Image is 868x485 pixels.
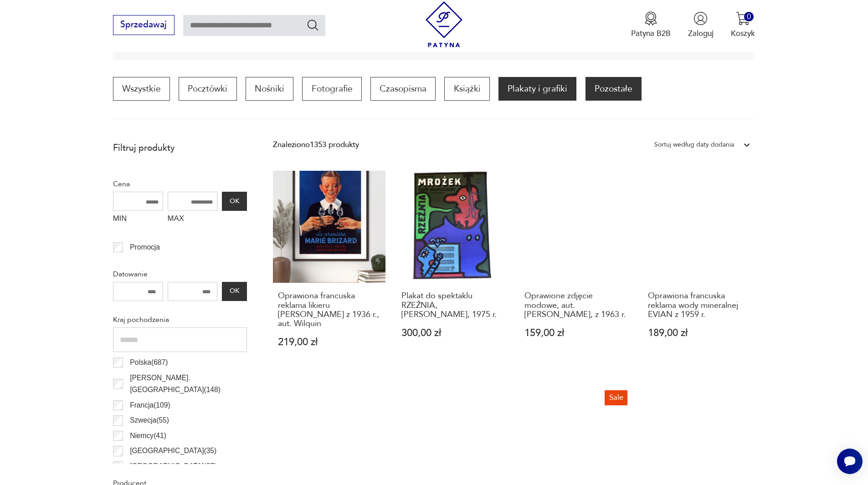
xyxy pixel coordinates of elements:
[130,372,247,396] p: [PERSON_NAME]. [GEOGRAPHIC_DATA] ( 148 )
[688,11,714,39] button: Zaloguj
[744,12,754,21] div: 0
[401,291,504,319] h3: Plakat do spektaklu RZEŹNIA, [PERSON_NAME], 1975 r.
[401,328,504,338] p: 300,00 zł
[306,18,319,31] button: Szukaj
[179,77,236,101] a: Pocztówki
[130,399,170,411] p: Francja ( 109 )
[736,11,750,26] img: Ikona koszyka
[113,77,170,101] a: Wszystkie
[370,77,436,101] a: Czasopisma
[654,139,734,151] div: Sortuj według daty dodania
[130,430,166,442] p: Niemcy ( 41 )
[524,291,627,319] h3: Oprawione zdjęcie modowe, aut. [PERSON_NAME], z 1963 r.
[278,291,380,329] h3: Oprawiona francuska reklama likieru [PERSON_NAME] z 1936 r., aut. Wilquin
[113,22,175,29] a: Sprzedawaj
[246,77,293,101] a: Nośniki
[222,282,247,301] button: OK
[168,211,218,228] label: MAX
[631,11,671,39] a: Ikona medaluPatyna B2B
[688,28,714,39] p: Zaloguj
[731,11,755,39] button: 0Koszyk
[648,291,750,319] h3: Oprawiona francuska reklama wody mineralnej EVIAN z 1959 r.
[396,171,509,368] a: Plakat do spektaklu RZEŹNIA, Jan Młodożeniec, 1975 r.Plakat do spektaklu RZEŹNIA, [PERSON_NAME], ...
[113,314,247,326] p: Kraj pochodzenia
[113,268,247,280] p: Datowanie
[273,171,385,368] a: Oprawiona francuska reklama likieru MARIE BRIZARD z 1936 r., aut. WilquinOprawiona francuska rekl...
[278,337,380,347] p: 219,00 zł
[222,192,247,211] button: OK
[113,142,247,154] p: Filtruj produkty
[273,139,359,151] div: Znaleziono 1353 produkty
[130,445,216,457] p: [GEOGRAPHIC_DATA] ( 35 )
[130,357,168,368] p: Polska ( 687 )
[643,171,755,368] a: Oprawiona francuska reklama wody mineralnej EVIAN z 1959 r.Oprawiona francuska reklama wody miner...
[648,328,750,338] p: 189,00 zł
[113,178,247,190] p: Cena
[524,328,627,338] p: 159,00 zł
[586,77,642,101] a: Pozostałe
[644,11,658,26] img: Ikona medalu
[130,241,160,253] p: Promocja
[837,449,863,474] iframe: Smartsupp widget button
[444,77,489,101] a: Książki
[113,15,175,35] button: Sprzedawaj
[302,77,361,101] a: Fotografie
[731,28,755,39] p: Koszyk
[498,77,576,101] a: Plakaty i grafiki
[631,11,671,39] button: Patyna B2B
[519,171,632,368] a: Oprawione zdjęcie modowe, aut. Norman Eales, z 1963 r.Oprawione zdjęcie modowe, aut. [PERSON_NAME...
[631,28,671,39] p: Patyna B2B
[130,460,216,472] p: [GEOGRAPHIC_DATA] ( 27 )
[421,1,467,47] img: Patyna - sklep z meblami i dekoracjami vintage
[113,211,163,228] label: MIN
[693,11,708,26] img: Ikonka użytkownika
[130,414,169,426] p: Szwecja ( 55 )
